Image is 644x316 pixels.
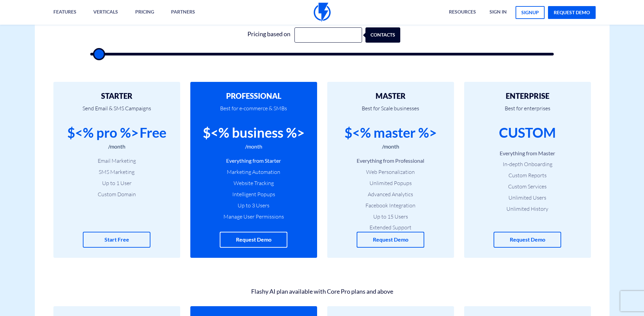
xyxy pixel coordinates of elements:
[337,190,444,198] li: Advanced Analytics
[203,123,305,142] div: $<% business %>
[474,150,581,157] li: Everything from Master
[200,168,307,176] li: Marketing Automation
[200,190,307,198] li: Intelligent Popups
[200,157,307,165] li: Everything from Starter
[516,6,545,19] a: signup
[200,202,307,209] li: Up to 3 Users
[382,143,399,151] div: /month
[337,213,444,221] li: Up to 15 Users
[337,157,444,165] li: Everything from Professional
[244,27,294,43] div: Pricing based on
[200,213,307,221] li: Manage User Permissions
[64,157,170,165] li: Email Marketing
[64,168,170,176] li: SMS Marketing
[200,179,307,187] li: Website Tracking
[67,123,139,142] div: $<% pro %>
[474,205,581,213] li: Unlimited History
[474,194,581,202] li: Unlimited Users
[548,6,596,19] a: request demo
[474,183,581,190] li: Custom Services
[245,143,262,151] div: /month
[220,232,287,248] a: Request Demo
[474,160,581,168] li: In-depth Onboarding
[64,92,170,100] h2: STARTER
[337,92,444,100] h2: MASTER
[200,92,307,100] h2: PROFESSIONAL
[337,202,444,209] li: Facebook Integration
[474,92,581,100] h2: ENTERPRISE
[108,143,125,151] div: /month
[64,190,170,198] li: Custom Domain
[474,172,581,179] li: Custom Reports
[337,179,444,187] li: Unlimited Popups
[337,100,444,123] p: Best for Scale businesses
[337,168,444,176] li: Web Personalization
[140,123,166,142] div: Free
[474,100,581,123] p: Best for enterprises
[499,123,556,142] div: CUSTOM
[344,123,437,142] div: $<% master %>
[494,232,561,248] a: Request Demo
[337,224,444,231] li: Extended Support
[48,285,596,296] div: Flashy AI plan available with Core Pro plans and above
[64,179,170,187] li: Up to 1 User
[357,232,424,248] a: Request Demo
[200,100,307,123] p: Best for e-commerce & SMBs
[83,232,150,248] a: Start Free
[64,100,170,123] p: Send Email & SMS Campaigns
[369,27,404,43] div: contacts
